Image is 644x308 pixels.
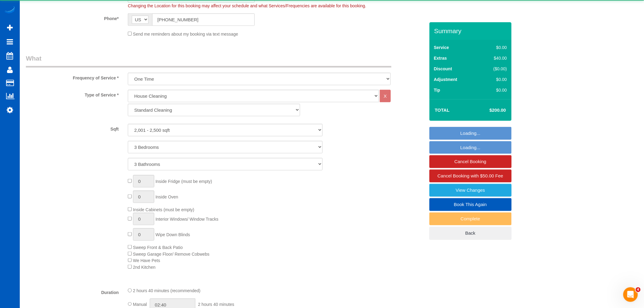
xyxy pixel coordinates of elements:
label: Phone* [21,13,123,22]
span: Inside Oven [156,194,178,199]
input: Phone* [152,13,255,26]
span: We Have Pets [133,258,160,263]
span: 2nd Kitchen [133,265,156,270]
a: Cancel Booking with $50.00 Fee [429,170,512,182]
span: 2 hours 40 minutes (recommended) [133,289,201,293]
div: $40.00 [481,55,507,61]
legend: What [26,54,391,68]
span: Wipe Down Blinds [156,232,190,237]
span: Cancel Booking with $50.00 Fee [438,173,503,178]
label: Type of Service * [21,90,123,98]
label: Tip [434,87,440,93]
span: Inside Fridge (must be empty) [156,179,212,184]
span: 4 [636,287,641,292]
label: Adjustment [434,76,457,82]
label: Sqft [21,124,123,132]
span: Interior Windows/ Window Tracks [156,217,219,222]
div: $0.00 [481,44,507,51]
span: 2 hours 40 minutes [198,302,234,307]
label: Extras [434,55,447,61]
span: Sweep Garage Floor/ Remove Cobwebs [133,252,209,257]
iframe: Intercom live chat [623,287,638,302]
img: Automaid Logo [4,6,16,15]
a: Cancel Booking [429,155,512,168]
h4: $200.00 [471,108,506,113]
div: $0.00 [481,76,507,82]
div: ($0.00) [481,66,507,72]
strong: Total [435,107,450,113]
label: Frequency of Service * [21,73,123,81]
a: View Changes [429,184,512,197]
span: Manual [133,302,147,307]
a: Book This Again [429,198,512,211]
div: $0.00 [481,87,507,93]
a: Back [429,227,512,240]
span: Changing the Location for this booking may affect your schedule and what Services/Frequencies are... [128,3,366,8]
span: Inside Cabinets (must be empty) [133,207,194,212]
span: Sweep Front & Back Patio [133,245,183,250]
label: Service [434,44,449,51]
span: Send me reminders about my booking via text message [133,32,238,37]
label: Duration [21,287,123,296]
label: Discount [434,66,452,72]
h3: Summary [434,27,509,34]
